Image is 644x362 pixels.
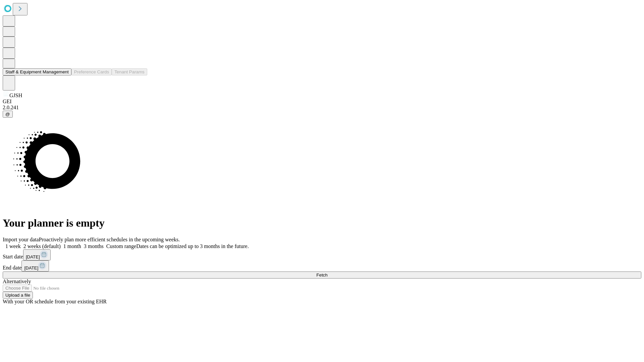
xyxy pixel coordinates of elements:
span: 3 months [84,243,104,249]
h1: Your planner is empty [3,217,641,229]
button: [DATE] [23,249,51,260]
span: @ [5,112,10,117]
button: Tenant Params [112,68,147,75]
button: [DATE] [21,260,49,271]
span: Fetch [316,273,327,278]
span: Proactively plan more efficient schedules in the upcoming weeks. [39,237,180,242]
div: 2.0.241 [3,105,641,111]
button: Staff & Equipment Management [3,68,71,75]
span: [DATE] [24,265,38,270]
span: Dates can be optimized up to 3 months in the future. [136,243,249,249]
span: 1 week [5,243,21,249]
button: Preference Cards [71,68,112,75]
div: GEI [3,99,641,105]
span: Import your data [3,237,39,242]
span: 1 month [63,243,81,249]
button: Upload a file [3,292,33,299]
button: Fetch [3,271,641,279]
button: @ [3,111,13,118]
span: With your OR schedule from your existing EHR [3,299,107,304]
span: 2 weeks (default) [23,243,61,249]
div: Start date [3,249,641,260]
span: Alternatively [3,279,31,284]
div: End date [3,260,641,271]
span: Custom range [106,243,136,249]
span: GJSH [9,93,22,98]
span: [DATE] [26,254,40,259]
